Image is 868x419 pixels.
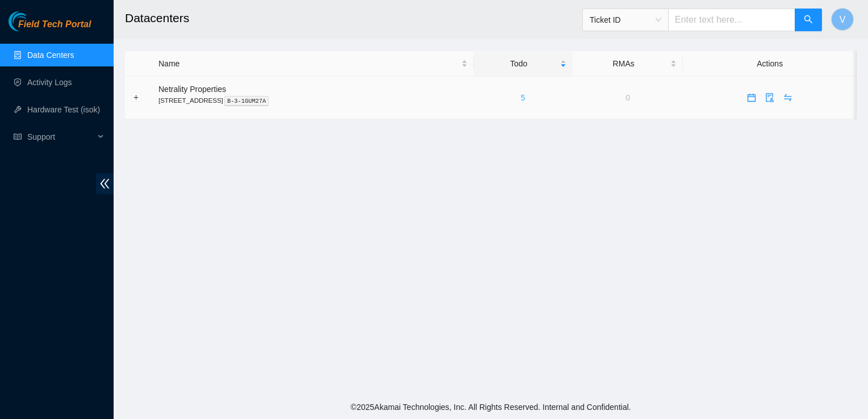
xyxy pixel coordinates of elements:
footer: © 2025 Akamai Technologies, Inc. All Rights Reserved. Internal and Confidential. [114,395,868,419]
span: Ticket ID [590,11,661,28]
button: swap [779,89,797,107]
a: swap [779,93,797,102]
button: V [831,8,854,31]
th: Actions [683,51,857,77]
a: Data Centers [27,51,74,60]
span: double-left [96,173,114,194]
p: [STREET_ADDRESS] [158,95,468,106]
span: Field Tech Portal [18,19,91,30]
button: Expand row [132,93,141,102]
span: search [804,15,813,26]
span: Support [27,125,94,148]
kbd: B-3-1GUM27A [224,96,269,106]
span: audit [761,93,778,102]
span: swap [779,93,796,102]
a: audit [761,93,779,102]
a: 0 [625,93,630,102]
button: search [795,9,822,31]
button: calendar [742,89,761,107]
span: Netrality Properties [158,85,226,94]
a: Activity Logs [27,78,72,87]
span: V [840,12,846,27]
span: calendar [743,93,760,102]
a: Hardware Test (isok) [27,105,100,114]
img: Akamai Technologies [9,11,57,31]
input: Enter text here... [668,9,795,31]
a: Akamai TechnologiesField Tech Portal [9,20,91,35]
span: read [14,133,22,141]
a: calendar [742,93,761,102]
button: audit [761,89,779,107]
a: 5 [521,93,525,102]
